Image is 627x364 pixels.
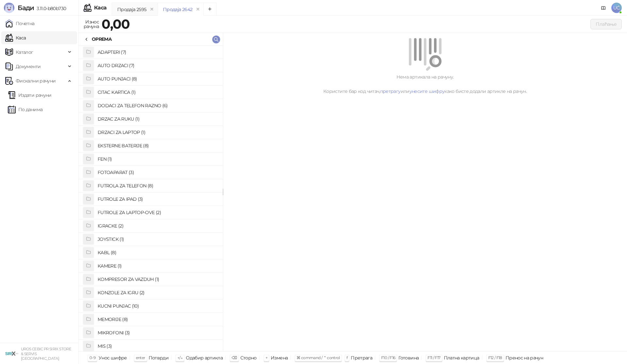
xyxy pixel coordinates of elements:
span: 3.11.0-b80b730 [34,6,66,11]
div: Продаја 2642 [163,6,192,13]
div: Измена [271,354,288,362]
a: Документација [598,3,609,13]
span: f [346,355,347,360]
a: Каса [5,31,26,44]
span: Каталог [16,46,33,59]
div: Износ рачуна [82,18,100,31]
h4: AUTO DRZACI (7) [98,60,217,71]
button: remove [148,7,156,12]
button: Add tab [203,3,217,16]
span: + [265,355,267,360]
div: Готовина [398,354,419,362]
h4: MIS (3) [98,341,217,351]
span: UĆ [611,3,622,13]
h4: IGRACKE (2) [98,221,217,231]
span: 0-9 [89,355,95,360]
span: F10 / F16 [381,355,395,360]
h4: FOTOAPARAT (3) [98,167,217,178]
div: Продаја 2595 [117,6,146,13]
h4: KABL (8) [98,247,217,258]
span: F12 / F18 [488,355,502,360]
span: Бади [18,4,34,12]
h4: KONZOLE ZA IGRU (2) [98,287,217,298]
div: Одабир артикла [186,354,223,362]
h4: MEMORIJE (8) [98,314,217,325]
span: ⌫ [232,355,237,360]
h4: EKSTERNE BATERIJE (8) [98,140,217,151]
button: Плаћање [590,19,622,29]
h4: DRZAC ZA RUKU (1) [98,114,217,124]
div: OPREMA [92,36,112,43]
h4: FUTROLA ZA TELEFON (8) [98,181,217,191]
img: 64x64-companyLogo-cb9a1907-c9b0-4601-bb5e-5084e694c383.png [5,347,18,360]
span: ⌘ command / ⌃ control [297,355,340,360]
span: enter [136,355,145,360]
h4: FEN (1) [98,154,217,164]
h4: FUTROLE ZA LAPTOP-OVE (2) [98,207,217,218]
div: Нема артикала на рачуну. Користите бар код читач, или како бисте додали артикле на рачун. [231,73,619,95]
div: Платна картица [444,354,479,362]
div: Каса [94,5,106,10]
h4: MIKROFONI (3) [98,328,217,338]
span: Фискални рачуни [16,74,56,87]
h4: JOYSTICK (1) [98,234,217,244]
h4: FUTROLE ZA IPAD (3) [98,194,217,204]
a: По данима [8,103,42,116]
div: Претрага [351,354,372,362]
h4: ADAPTERI (7) [98,47,217,57]
h4: DRZACI ZA LAPTOP (1) [98,127,217,138]
button: remove [194,7,202,12]
h4: KOMPRESOR ZA VAZDUH (1) [98,274,217,284]
div: Унос шифре [99,354,127,362]
a: претрагу [380,88,401,94]
a: Издати рачуни [8,89,52,102]
h4: KUCNI PUNJAC (10) [98,301,217,311]
a: унесите шифру [410,88,445,94]
h4: CITAC KARTICA (1) [98,87,217,97]
span: ↑/↓ [177,355,183,360]
span: F11 / F17 [427,355,440,360]
a: Почетна [5,17,35,30]
div: Сторно [240,354,257,362]
small: UROS CEBIC PR SIRIX STORE & SERVIS [GEOGRAPHIC_DATA] [21,347,71,361]
span: Документи [16,60,40,73]
div: grid [79,46,223,351]
h4: KAMERE (1) [98,261,217,271]
strong: 0,00 [102,16,130,32]
div: Потврди [149,354,169,362]
h4: DODACI ZA TELEFON RAZNO (6) [98,100,217,111]
h4: AUTO PUNJACI (8) [98,74,217,84]
div: Пренос на рачун [506,354,543,362]
img: Logo [4,3,14,13]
